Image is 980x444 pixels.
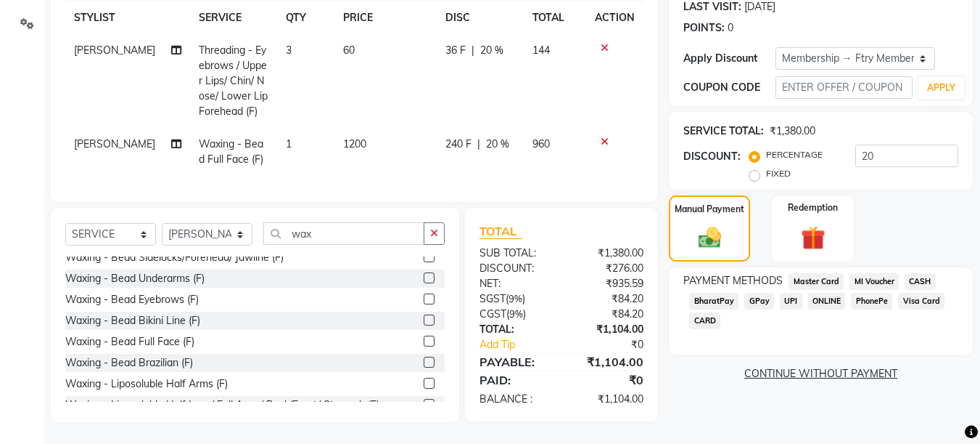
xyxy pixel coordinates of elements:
[561,291,654,307] div: ₹84.20
[780,293,802,310] span: UPI
[524,1,586,34] th: TOTAL
[343,44,355,57] span: 60
[561,392,654,407] div: ₹1,104.00
[788,201,838,214] label: Redemption
[683,51,775,66] div: Apply Discount
[469,353,561,371] div: PAYABLE:
[770,124,815,139] div: ₹1,380.00
[918,77,964,99] button: APPLY
[788,273,844,290] span: Master Card
[561,307,654,322] div: ₹84.20
[683,80,775,95] div: COUPON CODE
[683,20,725,36] div: POINTS:
[672,366,970,382] a: CONTINUE WITHOUT PAYMENT
[509,308,523,320] span: 9%
[469,371,561,389] div: PAID:
[561,246,654,261] div: ₹1,380.00
[479,292,506,305] span: SGST
[334,1,436,34] th: PRICE
[775,76,913,99] input: ENTER OFFER / COUPON CODE
[65,376,228,392] div: Waxing - Liposoluble Half Arms (F)
[437,1,524,34] th: DISC
[508,293,522,304] span: 9%
[577,337,655,352] div: ₹0
[472,43,474,58] span: |
[469,307,561,322] div: ( )
[65,355,193,371] div: Waxing - Bead Brazilian (F)
[689,312,720,329] span: CARD
[469,291,561,307] div: ( )
[691,225,728,251] img: _cash.svg
[561,276,654,291] div: ₹935.59
[851,293,892,310] span: PhonePe
[905,273,936,290] span: CASH
[675,203,744,216] label: Manual Payment
[65,292,199,307] div: Waxing - Bead Eyebrows (F)
[486,137,509,152] span: 20 %
[65,334,194,350] div: Waxing - Bead Full Face (F)
[477,137,480,152] span: |
[286,44,292,57] span: 3
[683,273,783,288] span: PAYMENT METHODS
[199,44,268,118] span: Threading - Eyebrows / Upper Lips/ Chin/ Nose/ Lower Lip Forehead (F)
[683,149,741,164] div: DISCOUNT:
[532,44,550,57] span: 144
[65,313,200,328] div: Waxing - Bead Bikini Line (F)
[480,43,503,58] span: 20 %
[849,273,899,290] span: MI Voucher
[766,167,791,180] label: FIXED
[65,1,190,34] th: STYLIST
[479,307,506,320] span: CGST
[469,246,561,261] div: SUB TOTAL:
[263,222,424,245] input: Search or Scan
[277,1,334,34] th: QTY
[766,148,823,161] label: PERCENTAGE
[74,137,155,150] span: [PERSON_NAME]
[728,20,733,36] div: 0
[808,293,846,310] span: ONLINE
[199,137,263,166] span: Waxing - Bead Full Face (F)
[561,261,654,276] div: ₹276.00
[689,293,738,310] span: BharatPay
[586,1,643,34] th: ACTION
[561,353,654,371] div: ₹1,104.00
[794,223,833,253] img: _gift.svg
[445,137,472,152] span: 240 F
[744,293,774,310] span: GPay
[469,276,561,291] div: NET:
[469,392,561,407] div: BALANCE :
[479,224,522,239] span: TOTAL
[469,322,561,337] div: TOTAL:
[65,271,205,286] div: Waxing - Bead Underarms (F)
[469,261,561,276] div: DISCOUNT:
[561,371,654,389] div: ₹0
[445,43,466,58] span: 36 F
[469,337,577,352] a: Add Tip
[74,44,155,57] span: [PERSON_NAME]
[898,293,944,310] span: Visa Card
[190,1,277,34] th: SERVICE
[343,137,366,150] span: 1200
[532,137,550,150] span: 960
[561,322,654,337] div: ₹1,104.00
[683,124,764,139] div: SERVICE TOTAL:
[65,397,379,413] div: Waxing - Liposoluble Half Legs/ Full Arms/ Back/Front/ Stomach (F)
[286,137,292,150] span: 1
[65,250,284,265] div: Waxing - Bead Sidelocks/Forehead/ Jawline (F)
